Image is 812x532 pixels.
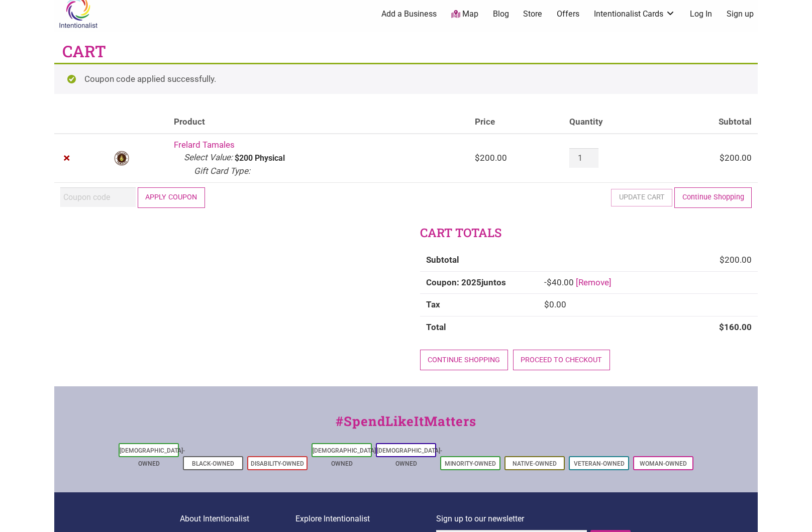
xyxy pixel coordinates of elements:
[547,277,574,287] span: 40.00
[420,271,538,294] th: Coupon: 2025juntos
[475,153,507,163] bdi: 200.00
[719,322,724,332] span: $
[674,187,752,208] a: Continue Shopping
[184,151,233,164] dt: Select Value:
[719,322,752,332] bdi: 160.00
[255,154,285,162] p: Physical
[180,512,295,525] p: About Intentionalist
[420,350,508,370] a: Continue shopping
[720,153,725,163] span: $
[611,189,672,206] button: Update cart
[576,277,612,287] a: Remove 2025juntos coupon
[445,460,496,467] a: Minority-Owned
[381,9,437,20] a: Add a Business
[295,512,436,525] p: Explore Intentionalist
[313,447,378,467] a: [DEMOGRAPHIC_DATA]-Owned
[538,271,758,294] td: -
[192,460,234,467] a: Black-Owned
[557,9,579,20] a: Offers
[690,9,712,20] a: Log In
[727,9,754,20] a: Sign up
[475,153,480,163] span: $
[420,249,538,271] th: Subtotal
[251,460,304,467] a: Disability-Owned
[720,153,752,163] bdi: 200.00
[547,277,552,287] span: $
[114,150,130,166] img: Frelard Tamales logo
[120,447,185,467] a: [DEMOGRAPHIC_DATA]-Owned
[513,350,610,370] a: Proceed to checkout
[594,9,675,20] a: Intentionalist Cards
[661,111,758,134] th: Subtotal
[168,111,469,134] th: Product
[420,293,538,316] th: Tax
[60,152,73,165] a: Remove Frelard Tamales from cart
[569,148,598,168] input: Product quantity
[493,9,509,20] a: Blog
[54,411,758,441] div: #SpendLikeItMatters
[563,111,661,134] th: Quantity
[544,299,549,309] span: $
[62,40,106,63] h1: Cart
[720,255,725,265] span: $
[523,9,542,20] a: Store
[420,316,538,339] th: Total
[174,140,235,150] a: Frelard Tamales
[436,512,633,525] p: Sign up to our newsletter
[513,460,557,467] a: Native-Owned
[138,187,205,208] button: Apply coupon
[469,111,563,134] th: Price
[377,447,442,467] a: [DEMOGRAPHIC_DATA]-Owned
[194,165,250,178] dt: Gift Card Type:
[420,225,758,242] h2: Cart totals
[451,9,478,20] a: Map
[60,187,136,207] input: Coupon code
[640,460,687,467] a: Woman-Owned
[574,460,625,467] a: Veteran-Owned
[54,63,758,94] div: Coupon code applied successfully.
[235,154,253,162] p: $200
[720,255,752,265] bdi: 200.00
[544,299,566,309] bdi: 0.00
